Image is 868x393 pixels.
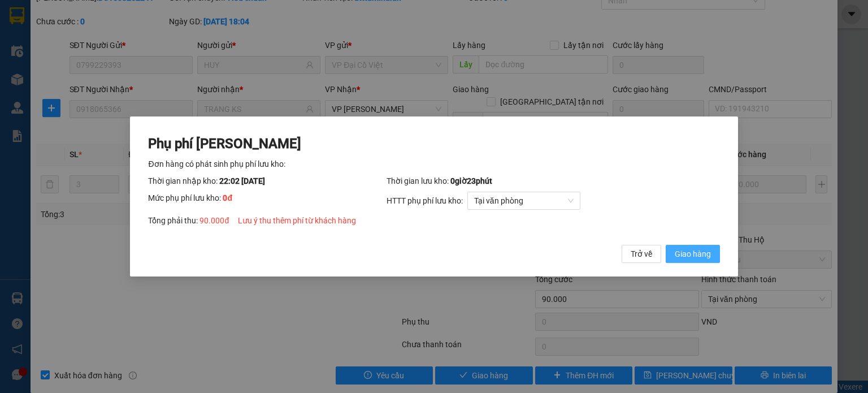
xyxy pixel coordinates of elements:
[148,192,386,210] div: Mức phụ phí lưu kho:
[387,175,720,187] div: Thời gian lưu kho:
[199,216,229,225] span: 90.000 đ
[148,214,719,227] div: Tổng phải thu:
[148,136,301,152] span: Phụ phí [PERSON_NAME]
[675,248,711,260] span: Giao hàng
[474,192,574,209] span: Tại văn phòng
[148,158,719,170] div: Đơn hàng có phát sinh phụ phí lưu kho:
[148,175,386,187] div: Thời gian nhập kho:
[666,245,720,263] button: Giao hàng
[387,192,720,210] div: HTTT phụ phí lưu kho:
[450,176,492,185] span: 0 giờ 23 phút
[223,193,232,202] span: 0 đ
[631,248,652,260] span: Trở về
[238,216,356,225] span: Lưu ý thu thêm phí từ khách hàng
[622,245,661,263] button: Trở về
[219,176,265,185] span: 22:02 [DATE]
